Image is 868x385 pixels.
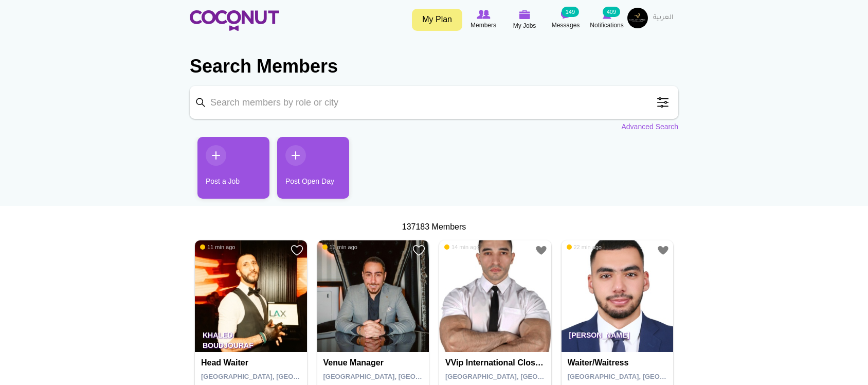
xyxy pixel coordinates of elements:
[190,10,279,31] img: Home
[201,373,348,380] span: [GEOGRAPHIC_DATA], [GEOGRAPHIC_DATA]
[445,358,548,367] h4: VVip international close protection officer
[322,243,357,251] span: 11 min ago
[545,8,586,31] a: Messages Messages 149
[590,20,623,30] span: Notifications
[519,10,530,19] img: My Jobs
[568,373,714,380] span: [GEOGRAPHIC_DATA], [GEOGRAPHIC_DATA]
[567,243,602,251] span: 22 min ago
[323,373,470,380] span: [GEOGRAPHIC_DATA], [GEOGRAPHIC_DATA]
[586,8,627,31] a: Notifications Notifications 409
[657,244,670,257] a: Add to Favourites
[552,20,580,30] span: Messages
[445,373,592,380] span: [GEOGRAPHIC_DATA], [GEOGRAPHIC_DATA]
[197,137,269,199] a: Post a Job
[463,8,504,31] a: Browse Members Members
[291,244,303,257] a: Add to Favourites
[444,243,479,251] span: 14 min ago
[190,86,678,119] input: Search members by role or city
[603,10,611,19] img: Notifications
[269,137,341,206] li: 2 / 2
[603,7,620,17] small: 409
[190,221,678,233] div: 137183 Members
[504,8,545,32] a: My Jobs My Jobs
[648,8,678,28] a: العربية
[562,323,674,352] p: [PERSON_NAME]
[513,21,536,31] span: My Jobs
[568,358,670,367] h4: Waiter/Waitress
[277,137,349,199] a: Post Open Day
[190,137,262,206] li: 1 / 2
[201,358,303,367] h4: Head Waiter
[560,10,571,19] img: Messages
[621,121,678,132] a: Advanced Search
[412,9,462,31] a: My Plan
[200,243,235,251] span: 11 min ago
[190,54,678,79] h2: Search Members
[471,20,496,30] span: Members
[535,244,548,257] a: Add to Favourites
[562,7,579,17] small: 149
[412,244,425,257] a: Add to Favourites
[477,10,490,19] img: Browse Members
[323,358,426,367] h4: Venue Manager
[195,323,307,352] p: Khaled Boudjouraf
